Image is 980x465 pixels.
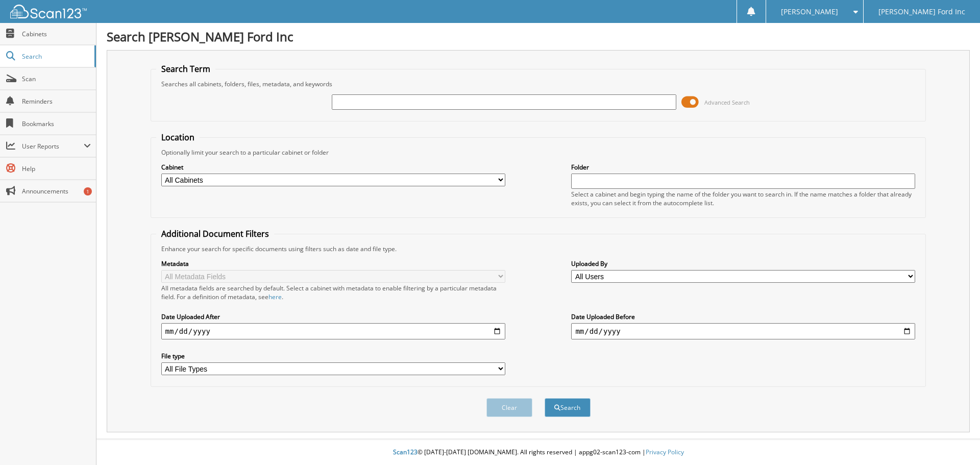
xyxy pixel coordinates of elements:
div: 1 [84,187,92,195]
div: Searches all cabinets, folders, files, metadata, and keywords [156,80,921,88]
button: Clear [486,398,532,417]
legend: Search Term [156,63,215,75]
div: Optionally limit your search to a particular cabinet or folder [156,148,921,157]
label: Folder [571,163,915,172]
span: Announcements [22,187,91,195]
label: Metadata [161,259,505,268]
div: Enhance your search for specific documents using filters such as date and file type. [156,244,921,253]
div: © [DATE]-[DATE] [DOMAIN_NAME]. All rights reserved | appg02-scan123-com | [96,440,980,465]
label: Uploaded By [571,259,915,268]
span: [PERSON_NAME] Ford Inc [878,9,965,15]
img: scan123-logo-white.svg [10,5,87,18]
h1: Search [PERSON_NAME] Ford Inc [107,28,970,45]
span: Help [22,164,91,173]
legend: Location [156,132,200,143]
label: Date Uploaded Before [571,312,915,321]
a: Privacy Policy [646,448,684,456]
span: Search [22,52,89,61]
span: Scan [22,75,91,83]
span: Bookmarks [22,119,91,128]
span: Reminders [22,97,91,106]
span: Scan123 [393,448,418,456]
label: Cabinet [161,163,505,172]
div: Select a cabinet and begin typing the name of the folder you want to search in. If the name match... [571,190,915,207]
button: Search [545,398,591,417]
span: [PERSON_NAME] [781,9,838,15]
input: end [571,323,915,339]
span: User Reports [22,142,84,151]
span: Cabinets [22,30,91,38]
a: here [268,292,282,301]
legend: Additional Document Filters [156,228,274,239]
input: start [161,323,505,339]
span: Advanced Search [704,99,750,106]
div: All metadata fields are searched by default. Select a cabinet with metadata to enable filtering b... [161,284,505,301]
label: File type [161,352,505,360]
label: Date Uploaded After [161,312,505,321]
